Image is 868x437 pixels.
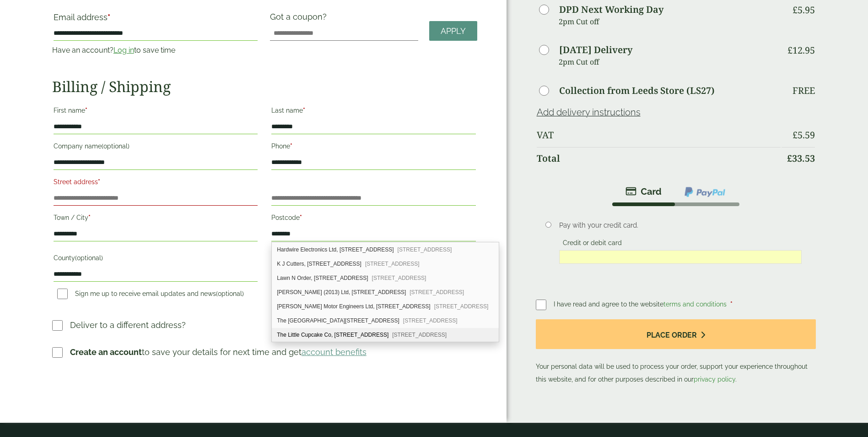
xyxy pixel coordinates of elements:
[365,261,420,267] span: [STREET_ADDRESS]
[54,13,258,26] label: Email address
[272,314,499,328] div: The Black Room Rehearsal Studios, Unit 1A, Roxby Road
[410,289,464,295] span: [STREET_ADDRESS]
[302,347,367,357] a: account benefits
[559,239,625,249] label: Credit or debit card
[70,346,367,358] p: to save your details for next time and get
[559,15,781,28] p: 2pm Cut off
[88,214,91,221] abbr: required
[730,300,733,308] abbr: required
[216,290,244,297] span: (optional)
[70,347,142,357] strong: Create an account
[303,107,305,114] abbr: required
[787,44,793,56] span: £
[54,211,258,227] label: Town / City
[536,319,816,349] button: Place order
[272,285,499,300] div: Richard Dean (2013) Ltd, Unit 6A, Roxby Road
[625,186,662,197] img: stripe.png
[787,44,815,56] bdi: 12.95
[52,78,477,95] h2: Billing / Shipping
[537,124,781,146] th: VAT
[554,300,728,308] span: I have read and agree to the website
[272,243,499,257] div: Hardwire Electronics Ltd, Unit 2E, Roxby Road
[434,303,489,310] span: [STREET_ADDRESS]
[271,211,475,227] label: Postcode
[429,21,477,41] a: Apply
[559,5,663,14] label: DPD Next Working Day
[54,175,258,191] label: Street address
[559,86,715,95] label: Collection from Leeds Store (LS27)
[793,129,798,141] span: £
[272,257,499,271] div: K J Cutters, Unit 2H, Roxby Road
[272,271,499,285] div: Lawn N Order, Unit 3A, Roxby Road
[270,12,330,26] label: Got a coupon?
[684,186,726,198] img: ppcp-gateway.png
[54,104,258,120] label: First name
[75,254,103,262] span: (optional)
[57,289,68,299] input: Sign me up to receive email updates and news(optional)
[793,4,815,16] bdi: 5.95
[108,12,110,22] abbr: required
[562,253,799,261] iframe: Secure card payment input frame
[559,55,781,69] p: 2pm Cut off
[537,107,641,118] a: Add delivery instructions
[559,45,632,55] label: [DATE] Delivery
[52,45,259,56] p: Have an account? to save time
[54,290,248,300] label: Sign me up to receive email updates and news
[290,142,292,150] abbr: required
[272,300,499,314] div: Richard Dean Motor Engineers Ltd, Unit 6A, Roxby Road
[392,332,447,338] span: [STREET_ADDRESS]
[793,129,815,141] bdi: 5.59
[54,140,258,155] label: Company name
[372,275,426,281] span: [STREET_ADDRESS]
[98,178,100,186] abbr: required
[694,376,735,383] a: privacy policy
[300,214,302,221] abbr: required
[663,300,727,308] a: terms and conditions
[787,152,815,164] bdi: 33.53
[536,319,816,386] p: Your personal data will be used to process your order, support your experience throughout this we...
[113,46,134,55] a: Log in
[271,104,475,120] label: Last name
[441,26,466,36] span: Apply
[272,328,499,342] div: The Little Cupcake Co, Unit 2G, Roxby Road
[793,4,798,16] span: £
[398,246,452,253] span: [STREET_ADDRESS]
[54,251,258,267] label: County
[537,147,781,169] th: Total
[70,319,186,331] p: Deliver to a different address?
[559,220,802,230] p: Pay with your credit card.
[102,142,129,150] span: (optional)
[271,140,475,155] label: Phone
[85,107,87,114] abbr: required
[403,317,458,324] span: [STREET_ADDRESS]
[787,152,792,164] span: £
[793,85,815,96] p: Free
